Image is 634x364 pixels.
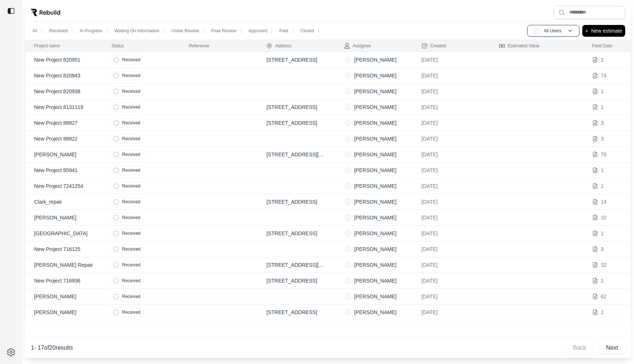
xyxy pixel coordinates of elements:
[258,52,335,68] td: [STREET_ADDRESS]
[122,246,141,252] p: Received
[34,88,94,95] p: New Project 820938
[601,167,604,174] p: 1
[300,28,314,34] p: Closed
[422,135,481,142] p: [DATE]
[122,309,141,315] p: Received
[7,7,15,15] img: toggle sidebar
[422,167,481,174] p: [DATE]
[49,28,68,34] p: Received
[422,261,481,269] p: [DATE]
[354,167,397,174] p: [PERSON_NAME]
[122,120,141,126] p: Received
[114,28,159,34] p: Waiting On Information
[344,88,351,95] span: RS
[344,151,351,158] span: RS
[422,43,446,49] div: Created
[601,119,604,127] p: 3
[582,25,625,37] button: +New estimate
[599,342,625,354] button: Next
[585,26,588,35] p: +
[592,43,612,49] div: Field Data
[34,119,94,127] p: New Project 88927
[189,43,209,49] div: Reference
[354,261,397,269] p: [PERSON_NAME]
[601,277,604,284] p: 1
[354,135,397,142] p: [PERSON_NAME]
[258,147,335,163] td: [STREET_ADDRESS][PERSON_NAME]
[422,230,481,237] p: [DATE]
[344,182,351,190] span: RS
[122,262,141,268] p: Received
[354,88,397,95] p: [PERSON_NAME]
[354,277,397,284] p: [PERSON_NAME]
[34,72,94,79] p: New Project 820943
[601,214,607,221] p: 32
[601,293,607,300] p: 62
[112,43,124,49] div: Status
[527,25,579,37] button: AUAll Users
[422,119,481,127] p: [DATE]
[354,151,397,158] p: [PERSON_NAME]
[354,293,397,300] p: [PERSON_NAME]
[122,294,141,299] p: Received
[422,88,481,95] p: [DATE]
[248,28,267,34] p: Approved
[122,73,141,79] p: Received
[34,151,94,158] p: [PERSON_NAME]
[601,72,607,79] p: 74
[122,183,141,189] p: Received
[601,245,604,253] p: 3
[422,72,481,79] p: [DATE]
[122,88,141,94] p: Received
[422,214,481,221] p: [DATE]
[601,103,604,111] p: 1
[258,273,335,289] td: [STREET_ADDRESS]
[354,56,397,63] p: [PERSON_NAME]
[601,88,604,95] p: 1
[344,103,351,111] span: RS
[258,257,335,273] td: [STREET_ADDRESS][PERSON_NAME]
[601,261,607,269] p: 32
[354,103,397,111] p: [PERSON_NAME]
[422,293,481,300] p: [DATE]
[533,27,541,34] span: AU
[34,214,94,221] p: [PERSON_NAME]
[422,277,481,284] p: [DATE]
[171,28,199,34] p: Under Review
[258,226,335,241] td: [STREET_ADDRESS]
[34,103,94,111] p: New Project 8131119
[122,278,141,284] p: Received
[601,230,604,237] p: 1
[34,230,94,237] p: [GEOGRAPHIC_DATA]
[422,151,481,158] p: [DATE]
[34,245,94,253] p: New Project 716125
[34,135,94,142] p: New Project 88922
[601,182,604,190] p: 1
[354,309,397,316] p: [PERSON_NAME]
[34,167,94,174] p: New Project 85941
[34,198,94,205] p: Clark_repair
[266,43,291,49] div: Address
[601,135,604,142] p: 3
[354,230,397,237] p: [PERSON_NAME]
[422,309,481,316] p: [DATE]
[122,136,141,142] p: Received
[31,343,73,352] p: 1 - 17 of 20 results
[344,119,351,127] span: RS
[122,167,141,173] p: Received
[344,309,351,316] span: RS
[258,115,335,131] td: [STREET_ADDRESS]
[258,194,335,210] td: [STREET_ADDRESS]
[122,57,141,63] p: Received
[344,277,351,284] span: RS
[591,26,622,35] p: New estimate
[354,245,397,253] p: [PERSON_NAME]
[34,293,94,300] p: [PERSON_NAME]
[258,99,335,115] td: [STREET_ADDRESS]
[344,245,351,253] span: RS
[80,28,102,34] p: In Progress
[601,56,604,63] p: 1
[279,28,288,34] p: Paid
[354,119,397,127] p: [PERSON_NAME]
[601,309,604,316] p: 2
